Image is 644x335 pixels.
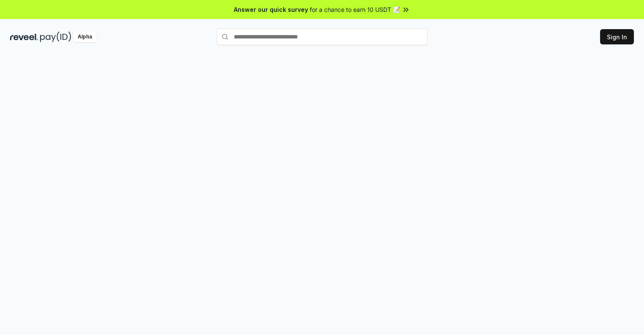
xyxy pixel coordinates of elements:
[73,32,97,42] div: Alpha
[10,32,38,42] img: reveel_dark
[40,32,71,42] img: pay_id
[310,5,400,14] span: for a chance to earn 10 USDT 📝
[234,5,308,14] span: Answer our quick survey
[600,29,634,44] button: Sign In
